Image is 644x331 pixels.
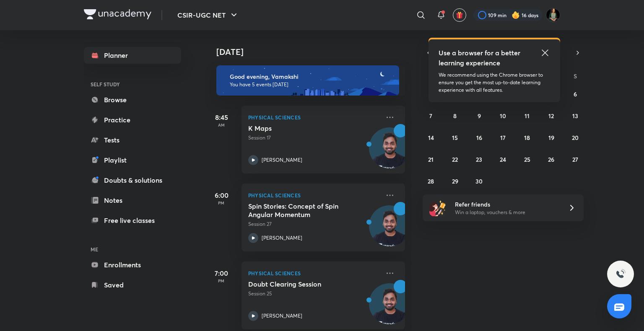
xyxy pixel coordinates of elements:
[524,134,530,142] abbr: September 18, 2025
[205,268,238,278] h5: 7:00
[369,288,410,328] img: Avatar
[569,153,582,166] button: September 27, 2025
[424,109,438,122] button: September 7, 2025
[448,131,462,144] button: September 15, 2025
[429,112,432,120] abbr: September 7, 2025
[84,77,181,91] h6: SELF STUDY
[216,65,399,96] img: evening
[452,134,458,142] abbr: September 15, 2025
[230,81,392,88] p: You have 5 events [DATE]
[546,8,560,22] img: Vamakshi Sharma
[574,72,577,80] abbr: Saturday
[262,312,302,320] p: [PERSON_NAME]
[448,174,462,188] button: September 29, 2025
[473,174,486,188] button: September 30, 2025
[248,202,353,219] h5: Spin Stories: Concept of Spin Angular Momentum
[455,200,558,209] h6: Refer friends
[205,122,238,127] p: AM
[473,131,486,144] button: September 16, 2025
[205,200,238,205] p: PM
[428,155,434,163] abbr: September 21, 2025
[84,212,181,229] a: Free live classes
[496,153,510,166] button: September 24, 2025
[572,155,578,163] abbr: September 27, 2025
[248,124,353,132] h5: K Maps
[429,199,446,216] img: referral
[615,269,626,279] img: ttu
[569,109,582,122] button: September 13, 2025
[545,131,558,144] button: September 19, 2025
[520,109,534,122] button: September 11, 2025
[248,134,380,142] p: Session 17
[452,177,458,185] abbr: September 29, 2025
[548,155,554,163] abbr: September 26, 2025
[248,190,380,200] p: Physical Sciences
[455,209,558,216] p: Win a laptop, vouchers & more
[84,172,181,189] a: Doubts & solutions
[548,134,554,142] abbr: September 19, 2025
[248,268,380,278] p: Physical Sciences
[453,112,457,120] abbr: September 8, 2025
[262,156,302,164] p: [PERSON_NAME]
[248,112,380,122] p: Physical Sciences
[545,109,558,122] button: September 12, 2025
[424,153,438,166] button: September 21, 2025
[248,290,380,297] p: Session 25
[448,153,462,166] button: September 22, 2025
[525,112,530,120] abbr: September 11, 2025
[473,109,486,122] button: September 9, 2025
[205,112,238,122] h5: 8:45
[545,153,558,166] button: September 26, 2025
[453,8,466,22] button: avatar
[496,131,510,144] button: September 17, 2025
[369,210,410,250] img: Avatar
[500,155,506,163] abbr: September 24, 2025
[230,73,392,80] h6: Good evening, Vamakshi
[572,112,578,120] abbr: September 13, 2025
[84,242,181,256] h6: ME
[456,11,463,19] img: avatar
[84,9,151,21] a: Company Logo
[84,132,181,148] a: Tests
[524,155,530,163] abbr: September 25, 2025
[512,11,520,19] img: streak
[84,47,181,64] a: Planner
[369,132,410,172] img: Avatar
[478,112,481,120] abbr: September 9, 2025
[248,280,353,288] h5: Doubt Clearing Session
[500,112,506,120] abbr: September 10, 2025
[572,134,579,142] abbr: September 20, 2025
[496,109,510,122] button: September 10, 2025
[205,190,238,200] h5: 6:00
[262,234,302,242] p: [PERSON_NAME]
[475,177,483,185] abbr: September 30, 2025
[439,48,522,68] h5: Use a browser for a better learning experience
[520,131,534,144] button: September 18, 2025
[84,111,181,128] a: Practice
[84,277,181,293] a: Saved
[500,134,506,142] abbr: September 17, 2025
[448,109,462,122] button: September 8, 2025
[569,131,582,144] button: September 20, 2025
[569,87,582,101] button: September 6, 2025
[439,71,550,94] p: We recommend using the Chrome browser to ensure you get the most up-to-date learning experience w...
[205,278,238,283] p: PM
[84,192,181,209] a: Notes
[424,131,438,144] button: September 14, 2025
[476,134,482,142] abbr: September 16, 2025
[452,155,458,163] abbr: September 22, 2025
[248,220,380,228] p: Session 27
[84,91,181,108] a: Browse
[574,90,577,98] abbr: September 6, 2025
[84,152,181,168] a: Playlist
[548,112,554,120] abbr: September 12, 2025
[473,153,486,166] button: September 23, 2025
[428,177,434,185] abbr: September 28, 2025
[172,7,244,23] button: CSIR-UGC NET
[424,174,438,188] button: September 28, 2025
[84,256,181,273] a: Enrollments
[84,9,151,19] img: Company Logo
[216,47,413,57] h4: [DATE]
[428,134,434,142] abbr: September 14, 2025
[476,155,482,163] abbr: September 23, 2025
